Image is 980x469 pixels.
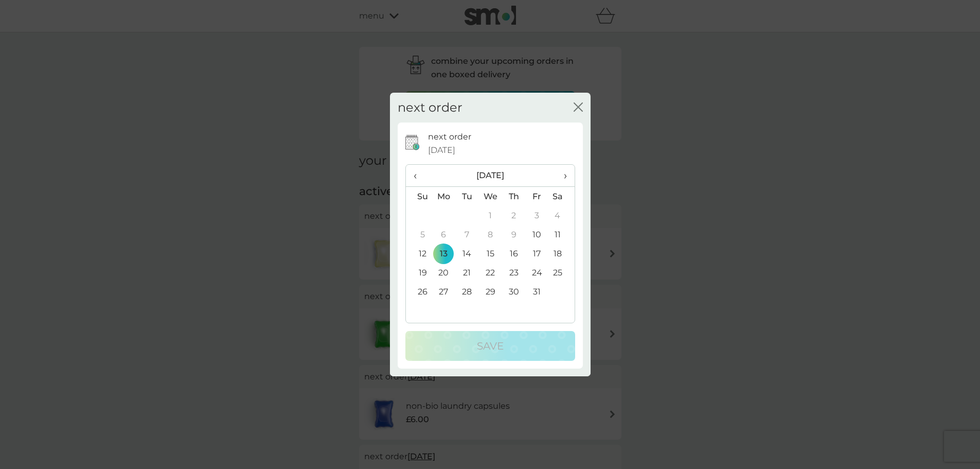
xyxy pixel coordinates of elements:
[406,282,432,301] td: 26
[525,263,548,282] td: 24
[502,244,525,263] td: 16
[502,225,525,244] td: 9
[406,244,432,263] td: 12
[525,225,548,244] td: 10
[525,244,548,263] td: 17
[406,225,432,244] td: 5
[477,338,504,354] p: Save
[432,263,456,282] td: 20
[548,244,574,263] td: 18
[502,187,525,206] th: Th
[432,244,456,263] td: 13
[478,187,502,206] th: We
[525,187,548,206] th: Fr
[502,282,525,301] td: 30
[525,282,548,301] td: 31
[548,187,574,206] th: Sa
[478,282,502,301] td: 29
[556,165,566,186] span: ›
[406,187,432,206] th: Su
[432,165,549,187] th: [DATE]
[414,165,424,186] span: ‹
[455,282,478,301] td: 28
[455,225,478,244] td: 7
[455,187,478,206] th: Tu
[502,206,525,225] td: 2
[432,225,456,244] td: 6
[428,130,471,144] p: next order
[525,206,548,225] td: 3
[478,206,502,225] td: 1
[398,100,462,115] h2: next order
[574,102,583,113] button: close
[502,263,525,282] td: 23
[548,263,574,282] td: 25
[432,187,456,206] th: Mo
[406,263,432,282] td: 19
[478,244,502,263] td: 15
[548,206,574,225] td: 4
[455,263,478,282] td: 21
[455,244,478,263] td: 14
[478,263,502,282] td: 22
[428,144,455,157] span: [DATE]
[405,331,575,361] button: Save
[478,225,502,244] td: 8
[432,282,456,301] td: 27
[548,225,574,244] td: 11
